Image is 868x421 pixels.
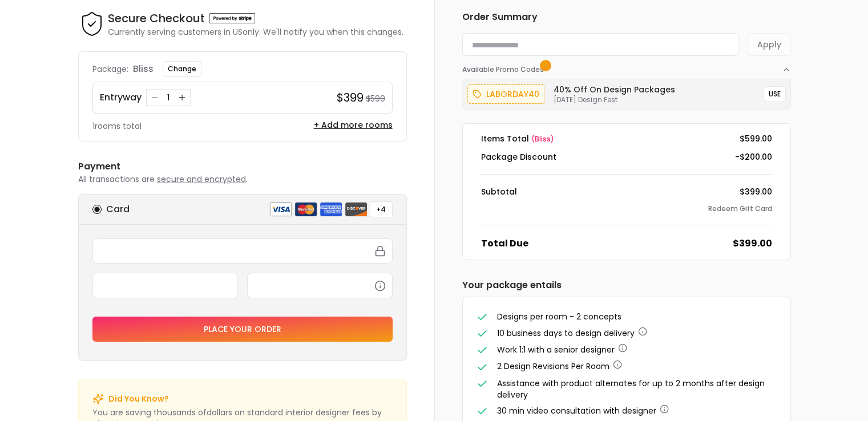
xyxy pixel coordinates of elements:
[764,86,786,102] button: USE
[497,378,765,400] span: Assistance with product alternates for up to 2 months after design delivery
[462,56,791,74] button: Available Promo Codes
[740,186,772,197] dd: $399.00
[78,173,407,185] p: All transactions are .
[314,119,393,131] button: + Add more rooms
[92,63,128,75] p: Package:
[163,61,201,77] button: Change
[481,186,517,197] dt: Subtotal
[481,151,556,163] dt: Package Discount
[100,91,142,104] p: Entryway
[133,62,154,76] p: bliss
[345,202,368,217] img: discover
[78,160,407,173] h6: Payment
[735,151,772,163] dd: -$200.00
[255,280,385,290] iframe: Secure CVC input frame
[149,92,160,103] button: Decrease quantity for Entryway
[497,405,656,416] span: 30 min video consultation with designer
[497,344,615,355] span: Work 1:1 with a senior designer
[176,92,188,103] button: Increase quantity for Entryway
[462,10,791,24] h6: Order Summary
[481,133,554,144] dt: Items Total
[497,311,621,322] span: Designs per room - 2 concepts
[531,134,554,144] span: ( bliss )
[554,95,675,104] p: [DATE] Design Fest
[370,201,393,217] button: +4
[497,361,609,372] span: 2 Design Revisions Per Room
[462,65,547,74] span: Available Promo Codes
[106,203,130,216] h6: Card
[92,120,142,132] p: 1 rooms total
[108,10,205,26] h4: Secure Checkout
[554,84,675,95] h6: 40% Off on Design Packages
[320,202,342,217] img: american express
[486,87,539,101] p: laborday40
[209,13,255,23] img: Powered by stripe
[100,246,385,256] iframe: Secure card number input frame
[108,393,169,404] p: Did You Know?
[740,133,772,144] dd: $599.00
[497,327,635,339] span: 10 business days to design delivery
[100,280,231,290] iframe: Secure expiration date input frame
[462,74,791,110] div: Available Promo Codes
[462,278,791,292] h6: Your package entails
[481,237,528,250] dt: Total Due
[108,26,403,38] p: Currently serving customers in US only. We'll notify you when this changes.
[366,93,385,104] small: $599
[269,202,292,217] img: visa
[92,317,393,342] button: Place your order
[708,204,772,213] button: Redeem Gift Card
[733,237,772,250] dd: $399.00
[163,92,174,103] div: 1
[157,173,246,185] span: secure and encrypted
[337,90,364,106] h4: $399
[294,202,317,217] img: mastercard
